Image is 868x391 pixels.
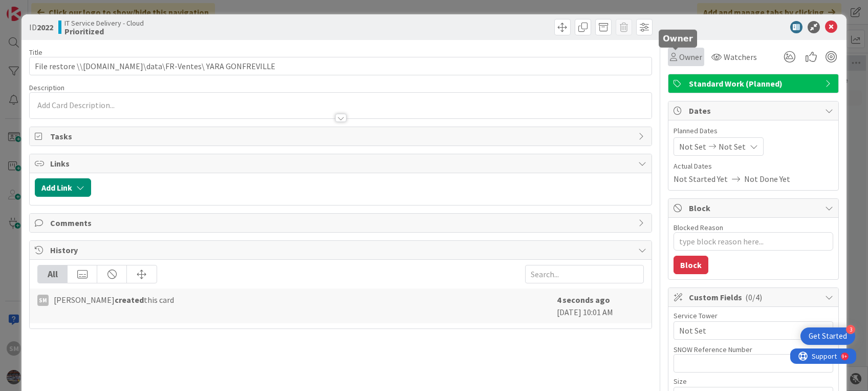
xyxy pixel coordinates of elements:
[50,157,633,170] span: Links
[37,295,49,306] div: SM
[674,173,728,185] span: Not Started Yet
[679,140,706,153] span: Not Set
[674,126,833,136] span: Planned Dates
[115,295,144,305] b: created
[663,34,693,44] h5: Owner
[719,140,746,153] span: Not Set
[674,161,833,172] span: Actual Dates
[557,295,610,305] b: 4 seconds ago
[724,51,757,63] span: Watchers
[679,51,702,63] span: Owner
[689,77,820,90] span: Standard Work (Planned)
[64,19,144,27] span: IT Service Delivery - Cloud
[674,256,708,274] button: Block
[557,294,644,318] div: [DATE] 10:01 AM
[846,325,855,334] div: 3
[679,324,815,337] span: Not Set
[50,130,633,142] span: Tasks
[674,223,723,232] label: Blocked Reason
[689,291,820,303] span: Custom Fields
[50,217,633,229] span: Comments
[54,294,174,306] span: [PERSON_NAME] this card
[689,105,820,117] span: Dates
[64,27,144,35] b: Prioritized
[674,345,752,354] label: SNOW Reference Number
[744,173,790,185] span: Not Done Yet
[29,57,652,75] input: type card name here...
[37,22,53,32] b: 2022
[29,21,53,33] span: ID
[674,312,833,319] div: Service Tower
[29,83,64,92] span: Description
[809,331,847,341] div: Get Started
[29,48,42,57] label: Title
[21,2,47,14] span: Support
[800,327,855,345] div: Open Get Started checklist, remaining modules: 3
[35,178,91,197] button: Add Link
[689,202,820,214] span: Block
[38,265,68,283] div: All
[525,265,644,283] input: Search...
[50,244,633,256] span: History
[745,292,762,302] span: ( 0/4 )
[674,378,833,385] div: Size
[52,4,57,12] div: 9+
